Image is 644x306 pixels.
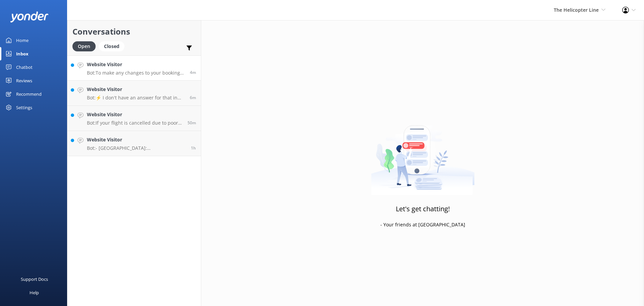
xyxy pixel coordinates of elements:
[190,95,196,100] span: Oct 10 2025 09:41am (UTC +13:00) Pacific/Auckland
[16,34,29,47] div: Home
[67,55,201,81] a: Website VisitorBot:To make any changes to your booking, please contact our base. You can reach th...
[72,25,196,38] h2: Conversations
[191,145,196,151] span: Oct 10 2025 08:42am (UTC +13:00) Pacific/Auckland
[371,111,475,195] img: artwork of a man stealing a conversation from at giant smartphone
[87,120,182,126] p: Bot: If your flight is cancelled due to poor weather, you will be given the option of an alternat...
[72,41,96,51] div: Open
[87,61,185,68] h4: Website Visitor
[16,101,32,114] div: Settings
[67,106,201,131] a: Website VisitorBot:If your flight is cancelled due to poor weather, you will be given the option ...
[87,70,185,76] p: Bot: To make any changes to your booking, please contact our base. You can reach them at [URL][DO...
[67,81,201,106] a: Website VisitorBot:⚡ I don't have an answer for that in my knowledge base. Please try and rephras...
[30,286,39,299] div: Help
[396,204,450,214] h3: Let's get chatting!
[87,145,186,151] p: Bot: - [GEOGRAPHIC_DATA]: [PHONE_NUMBER] - Fox Glacier: [PHONE_NUMBER] - [PERSON_NAME] [PERSON_NA...
[99,42,128,50] a: Closed
[21,272,48,286] div: Support Docs
[67,131,201,156] a: Website VisitorBot:- [GEOGRAPHIC_DATA]: [PHONE_NUMBER] - Fox Glacier: [PHONE_NUMBER] - [PERSON_NA...
[87,136,186,143] h4: Website Visitor
[99,41,124,51] div: Closed
[16,87,42,101] div: Recommend
[87,111,182,118] h4: Website Visitor
[72,42,99,50] a: Open
[190,70,196,75] span: Oct 10 2025 09:43am (UTC +13:00) Pacific/Auckland
[16,60,33,74] div: Chatbot
[87,95,185,101] p: Bot: ⚡ I don't have an answer for that in my knowledge base. Please try and rephrase your questio...
[16,74,32,87] div: Reviews
[87,86,185,93] h4: Website Visitor
[16,47,29,60] div: Inbox
[380,221,465,228] p: - Your friends at [GEOGRAPHIC_DATA]
[187,120,196,126] span: Oct 10 2025 08:57am (UTC +13:00) Pacific/Auckland
[10,11,49,23] img: yonder-white-logo.png
[554,7,599,13] span: The Helicopter Line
